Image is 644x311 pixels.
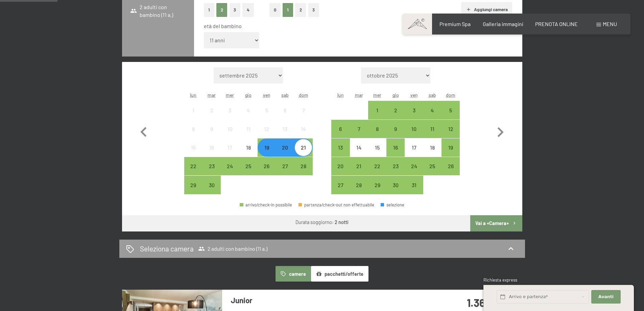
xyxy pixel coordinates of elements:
abbr: mercoledì [373,92,381,98]
strong: 1.367,60 € [467,296,513,309]
abbr: lunedì [190,92,196,98]
div: 16 [203,145,220,162]
div: arrivo/check-in possibile [405,120,423,138]
div: arrivo/check-in non effettuabile [184,120,202,138]
div: arrivo/check-in non effettuabile [202,138,221,157]
div: Mon Oct 20 2025 [331,157,350,175]
div: Fri Oct 24 2025 [405,157,423,175]
div: Fri Oct 31 2025 [405,176,423,194]
div: arrivo/check-in possibile [368,101,386,119]
div: Thu Oct 09 2025 [386,120,405,138]
abbr: venerdì [410,92,418,98]
div: Wed Oct 22 2025 [368,157,386,175]
div: 31 [405,182,422,199]
div: 4 [424,108,441,125]
div: Wed Sep 24 2025 [221,157,239,175]
div: 17 [221,145,238,162]
abbr: giovedì [245,92,252,98]
div: arrivo/check-in possibile [368,120,386,138]
div: arrivo/check-in non effettuabile [221,120,239,138]
div: 20 [277,145,293,162]
button: pacchetti/offerte [311,266,368,282]
abbr: sabato [281,92,289,98]
div: 9 [387,126,404,143]
div: Mon Sep 15 2025 [184,138,202,157]
div: arrivo/check-in possibile [184,176,202,194]
div: 11 [424,126,441,143]
div: Tue Sep 30 2025 [202,176,221,194]
div: Sat Oct 04 2025 [423,101,442,119]
div: 3 [221,108,238,125]
div: arrivo/check-in possibile [386,101,405,119]
div: 15 [185,145,202,162]
div: arrivo/check-in possibile [386,120,405,138]
div: selezione [381,203,404,207]
div: Mon Sep 22 2025 [184,157,202,175]
div: 11 [240,126,257,143]
div: arrivo/check-in non effettuabile [239,120,258,138]
div: arrivo/check-in possibile [405,101,423,119]
div: Fri Sep 26 2025 [258,157,276,175]
div: Wed Oct 01 2025 [368,101,386,119]
div: Sun Sep 07 2025 [294,101,312,119]
div: Thu Sep 11 2025 [239,120,258,138]
button: Avanti [591,290,620,304]
div: Tue Sep 16 2025 [202,138,221,157]
div: arrivo/check-in possibile [331,176,350,194]
div: 10 [405,126,422,143]
div: 14 [295,126,312,143]
span: Menu [603,21,617,27]
div: Sun Oct 26 2025 [442,157,460,175]
button: camere [276,266,311,282]
div: 6 [332,126,349,143]
b: 2 notti [335,219,349,225]
div: Thu Oct 23 2025 [386,157,405,175]
div: Sat Sep 20 2025 [276,138,294,157]
div: arrivo/check-in non effettuabile [294,101,312,119]
div: arrivo/check-in possibile [239,157,258,175]
div: arrivo/check-in non effettuabile [405,138,423,157]
div: 23 [203,163,220,180]
div: arrivo/check-in non effettuabile [258,101,276,119]
div: 1 [185,108,202,125]
div: 25 [240,163,257,180]
button: Vai a «Camera» [470,215,522,231]
div: Wed Sep 03 2025 [221,101,239,119]
div: arrivo/check-in possibile [442,101,460,119]
div: 28 [295,163,312,180]
div: Tue Sep 02 2025 [202,101,221,119]
div: Mon Sep 08 2025 [184,120,202,138]
div: Sun Sep 21 2025 [294,138,312,157]
div: 16 [387,145,404,162]
div: arrivo/check-in possibile [276,138,294,157]
div: 6 [277,108,293,125]
button: 0 [269,3,281,17]
div: arrivo/check-in non effettuabile [184,101,202,119]
div: 10 [221,126,238,143]
div: 8 [185,126,202,143]
div: arrivo/check-in possibile [423,120,442,138]
span: 2 adulti con bambino (11 a.) [130,3,186,19]
span: Avanti [598,294,614,300]
div: arrivo/check-in possibile [331,157,350,175]
div: arrivo/check-in non effettuabile [221,101,239,119]
div: Sat Sep 06 2025 [276,101,294,119]
div: arrivo/check-in possibile [331,138,350,157]
div: 13 [332,145,349,162]
div: arrivo/check-in possibile [405,176,423,194]
h2: Seleziona camera [140,244,194,253]
div: 5 [258,108,275,125]
div: 19 [442,145,459,162]
div: 23 [387,163,404,180]
div: Sat Oct 11 2025 [423,120,442,138]
div: arrivo/check-in non effettuabile [368,138,386,157]
div: Sun Sep 28 2025 [294,157,312,175]
div: arrivo/check-in non effettuabile [276,101,294,119]
div: arrivo/check-in possibile [331,120,350,138]
div: arrivo/check-in possibile [350,120,368,138]
div: 4 [240,108,257,125]
div: arrivo/check-in possibile [350,157,368,175]
div: partenza/check-out non effettuabile [299,203,374,207]
div: età del bambino [204,22,507,30]
h3: Junior [231,295,432,306]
